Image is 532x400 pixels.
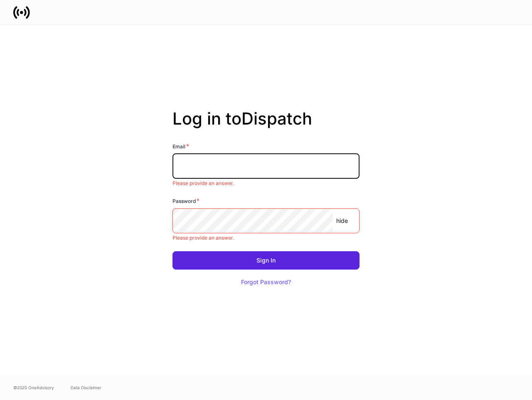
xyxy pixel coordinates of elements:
[172,109,360,142] h2: Log in to Dispatch
[172,142,189,150] h6: Email
[13,384,54,391] span: © 2025 OneAdvisory
[172,197,199,205] h6: Password
[231,273,301,291] button: Forgot Password?
[241,279,291,285] div: Forgot Password?
[172,251,360,270] button: Sign In
[172,235,360,241] p: Please provide an answer.
[256,257,276,263] div: Sign In
[172,180,360,187] p: Please provide an answer.
[336,217,348,225] p: hide
[71,384,101,391] a: Data Disclaimer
